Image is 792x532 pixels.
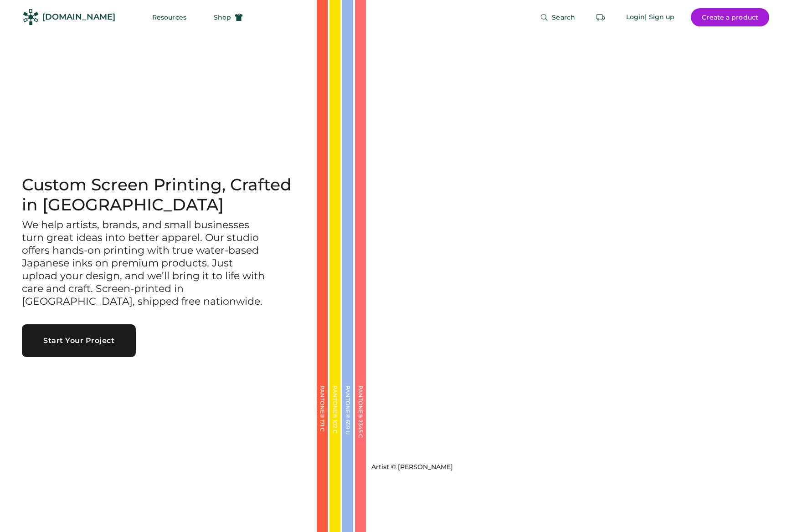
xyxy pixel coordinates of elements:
[529,8,586,26] button: Search
[319,385,325,476] div: PANTONE® 171 C
[591,8,610,26] button: Retrieve an order
[214,14,231,20] span: Shop
[23,9,39,25] img: Rendered Logo - Screens
[22,219,268,308] h3: We help artists, brands, and small businesses turn great ideas into better apparel. Our studio of...
[691,8,769,26] button: Create a product
[141,8,197,26] button: Resources
[358,385,363,476] div: PANTONE® 2345 C
[22,324,136,357] button: Start Your Project
[645,13,674,22] div: | Sign up
[552,14,575,20] span: Search
[368,459,453,472] a: Artist © [PERSON_NAME]
[203,8,254,26] button: Shop
[345,385,350,476] div: PANTONE® 659 U
[626,13,645,22] div: Login
[22,175,295,215] h1: Custom Screen Printing, Crafted in [GEOGRAPHIC_DATA]
[42,11,115,23] div: [DOMAIN_NAME]
[332,385,338,476] div: PANTONE® 102 C
[371,463,453,472] div: Artist © [PERSON_NAME]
